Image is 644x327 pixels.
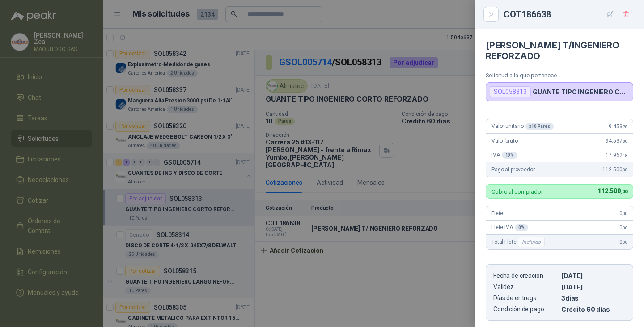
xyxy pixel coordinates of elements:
[486,40,633,61] h4: [PERSON_NAME] T/INGENIERO REFORZADO
[606,138,627,144] span: 94.537
[486,72,633,79] p: Solicitud a la que pertenece
[622,153,627,158] span: ,18
[493,294,558,302] p: Días de entrega
[619,225,627,231] span: 0
[491,138,517,144] span: Valor bruto
[622,225,627,230] span: ,00
[533,88,629,96] p: GUANTE TIPO INGENIERO CORTO REFORZADO
[622,211,627,216] span: ,00
[491,152,517,159] span: IVA
[622,167,627,172] span: ,00
[491,237,547,247] span: Total Flete
[515,224,528,231] div: 0 %
[622,124,627,129] span: ,78
[502,152,518,159] div: 19 %
[493,283,558,291] p: Validez
[493,306,558,313] p: Condición de pago
[525,123,554,130] div: x 10 Pares
[504,7,633,21] div: COT186638
[491,166,535,173] span: Pago al proveedor
[561,283,626,291] p: [DATE]
[491,210,503,217] span: Flete
[561,294,626,302] p: 3 dias
[620,189,627,195] span: ,00
[619,210,627,217] span: 0
[619,239,627,245] span: 0
[597,187,627,195] span: 112.500
[606,152,627,158] span: 17.962
[486,9,496,20] button: Close
[491,224,528,231] span: Flete IVA
[609,123,627,130] span: 9.453
[561,306,626,313] p: Crédito 60 días
[493,272,558,280] p: Fecha de creación
[622,240,627,245] span: ,00
[491,123,554,130] span: Valor unitario
[602,166,627,173] span: 112.500
[518,237,545,247] div: Incluido
[561,272,626,280] p: [DATE]
[622,139,627,144] span: ,80
[490,86,531,97] div: SOL058313
[491,189,543,195] p: Cobro al comprador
